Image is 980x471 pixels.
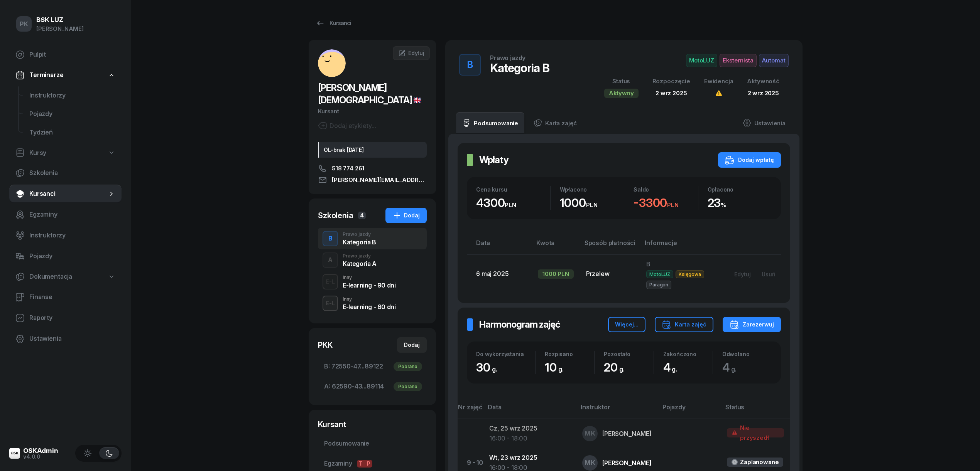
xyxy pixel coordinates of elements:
div: E-learning - 90 dni [343,282,395,288]
span: MotoLUZ [646,270,673,278]
div: Rozpoczęcie [652,76,690,86]
span: Paragon [646,281,671,289]
button: Dodaj [385,208,427,223]
div: Ewidencja [704,76,733,86]
a: A:62590-43...89114Pobrano [318,377,427,396]
button: E-LInnyE-learning - 60 dni [318,293,427,314]
span: Tydzień [29,128,115,138]
div: [PERSON_NAME] [602,460,652,466]
span: 20 [604,360,628,374]
button: Dodaj wpłatę [718,152,781,168]
button: Dodaj [397,337,427,353]
span: 10 [545,360,567,374]
span: Automat [759,54,789,67]
a: Instruktorzy [23,86,122,105]
a: Finanse [9,288,122,306]
small: PLN [505,201,516,209]
a: B:72550-47...89122Pobrano [318,357,427,376]
span: Księgowa [676,270,704,278]
a: Ustawienia [9,330,122,348]
a: Pojazdy [9,247,122,266]
div: Edytuj [734,271,751,278]
div: Kursanci [316,19,351,28]
span: A: [324,382,330,392]
span: Pojazdy [29,251,115,261]
button: B [459,54,481,76]
div: Pobrano [394,382,422,391]
div: Odwołano [722,351,772,357]
small: % [721,201,726,209]
div: Aktywny [604,89,639,98]
span: 62590-43...89114 [324,382,421,392]
div: Do wykorzystania [476,351,535,357]
a: [PERSON_NAME][EMAIL_ADDRESS][DOMAIN_NAME] [318,175,427,185]
div: Kategoria A [343,261,377,267]
small: g. [558,365,564,373]
button: B [323,231,338,246]
div: -3300 [634,196,698,210]
div: PKK [318,340,333,350]
button: E-LInnyE-learning - 90 dni [318,271,427,293]
div: E-learning - 60 dni [343,304,395,310]
span: PK [20,21,29,27]
small: g. [619,365,625,373]
div: [PERSON_NAME] [602,431,652,437]
div: 4300 [476,196,550,210]
span: Egzaminy [29,210,115,220]
th: Status [721,402,790,419]
span: 72550-47...89122 [324,362,421,372]
th: Kwota [532,238,580,254]
div: v4.0.0 [23,454,58,459]
div: Kategoria B [490,61,549,75]
span: T [357,460,365,468]
span: MK [585,430,595,437]
div: 16:00 - 18:00 [489,434,570,444]
th: Data [467,238,532,254]
div: Usuń [762,271,776,278]
a: Instruktorzy [9,226,122,245]
div: Dodaj [392,211,420,220]
div: 23 [708,196,772,210]
span: [PERSON_NAME][EMAIL_ADDRESS][DOMAIN_NAME] [332,175,427,185]
button: MotoLUZEksternistaAutomat [686,54,789,67]
a: Tydzień [23,123,122,142]
div: Nie przyszedł [727,428,784,437]
span: [PERSON_NAME][DEMOGRAPHIC_DATA] [318,82,421,106]
a: Szkolenia [9,164,122,182]
div: 1000 PLN [538,269,574,279]
small: PLN [586,201,598,209]
th: Pojazdy [658,402,721,419]
div: Przelew [586,269,634,279]
div: Pozostało [604,351,653,357]
div: 1000 [560,196,624,210]
div: Rozpisano [545,351,594,357]
th: Informacje [640,238,723,254]
div: Cena kursu [476,186,550,193]
button: Dodaj etykiety... [318,121,376,130]
th: Data [483,402,576,419]
div: B [464,57,476,72]
button: Edytuj [729,268,756,281]
div: E-L [323,298,338,308]
span: Pulpit [29,50,115,60]
div: Prawo jazdy [490,55,525,61]
div: Prawo jazdy [343,232,376,237]
span: 4 [663,360,681,374]
span: Szkolenia [29,168,115,178]
div: Więcej... [615,320,639,329]
span: B [646,260,651,268]
td: Cz, 25 wrz 2025 [483,419,576,448]
div: Inny [343,275,395,280]
span: Terminarze [29,70,63,80]
a: Ustawienia [737,112,792,134]
div: [PERSON_NAME] [36,24,84,34]
div: Saldo [634,186,698,193]
div: Status [604,76,639,86]
a: Terminarze [9,66,122,84]
span: Finanse [29,292,115,302]
div: Wpłacono [560,186,624,193]
span: Dokumentacja [29,272,72,282]
span: MotoLUZ [686,54,717,67]
a: Dokumentacja [9,268,122,286]
small: g. [672,365,677,373]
